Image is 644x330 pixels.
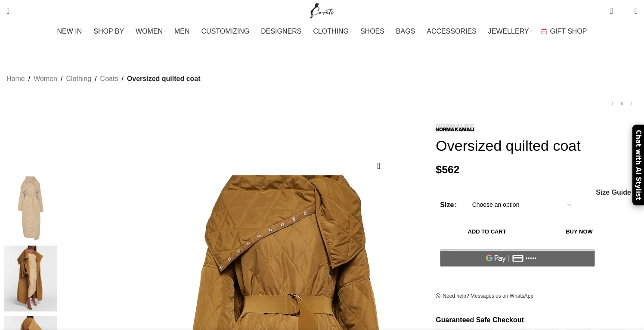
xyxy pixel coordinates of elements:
span: 0 [610,4,617,11]
a: BAGS [396,23,418,40]
span: Oversized quilted coat [127,73,201,84]
a: SHOP BY [93,23,127,40]
a: Size Guide [595,189,631,196]
img: Norma Kamali Oversized quilted coat18275 nobg [4,175,57,241]
button: Buy now [538,223,620,241]
button: Pay with GPay [440,249,595,267]
div: Main navigation [2,23,642,40]
a: NEW IN [57,23,85,40]
span: GIFT SHOP [550,27,587,35]
span: 0 [621,9,628,15]
a: MEN [174,23,192,40]
a: 0 [605,2,617,19]
a: DESIGNERS [261,23,304,40]
span: MEN [174,27,190,35]
a: ACCESSORIES [427,23,480,40]
span: Size Guide [596,189,631,196]
label: Size [440,199,457,211]
strong: Guaranteed Safe Checkout [436,316,524,324]
span: CLOTHING [313,27,349,35]
a: Clothing [66,73,91,84]
span: ACCESSORIES [427,27,477,35]
a: Home [6,73,25,84]
a: SHOES [360,23,387,40]
iframe: Secure payment input frame [438,271,597,272]
span: WOMEN [136,27,163,35]
a: Next product [627,98,638,109]
span: SHOP BY [93,27,124,35]
span: BAGS [396,27,415,35]
text: •••••• [526,255,537,262]
img: Norma Kamali dress [4,246,57,311]
a: Search [2,2,14,19]
a: Previous product [607,98,617,109]
a: JEWELLERY [488,23,532,40]
a: CUSTOMIZING [201,23,253,40]
a: Need help? Messages us on WhatsApp [436,293,533,300]
span: CUSTOMIZING [201,27,250,35]
a: GIFT SHOP [541,23,587,40]
span: SHOES [360,27,384,35]
a: Site logo [308,6,337,14]
h1: Oversized quilted coat [436,137,638,155]
a: Women [34,73,57,84]
a: Coats [100,73,118,84]
bdi: 562 [436,164,459,175]
a: CLOTHING [313,23,352,40]
nav: Breadcrumb [6,73,201,84]
span: JEWELLERY [488,27,529,35]
a: WOMEN [136,23,166,40]
span: DESIGNERS [261,27,301,35]
span: NEW IN [57,27,82,35]
img: Norma Kamali [436,124,474,132]
div: My Wishlist [619,2,628,19]
button: Add to cart [440,223,534,241]
img: GiftBag [541,28,547,34]
span: $ [436,164,442,175]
